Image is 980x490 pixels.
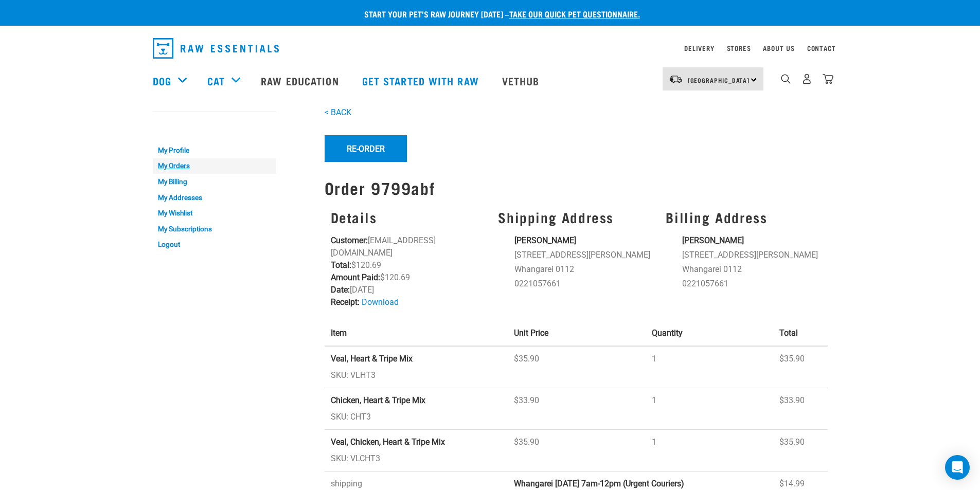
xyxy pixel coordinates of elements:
[514,479,684,488] strong: Whangarei [DATE] 7am-12pm (Urgent Couriers)
[153,142,276,158] a: My Profile
[666,209,821,225] h3: Billing Address
[153,174,276,190] a: My Billing
[509,11,640,16] a: take our quick pet questionnaire.
[145,34,836,63] nav: dropdown navigation
[352,60,492,101] a: Get started with Raw
[508,346,646,388] td: $35.90
[153,237,276,252] a: Logout
[514,278,653,290] li: 0221057661
[153,190,276,206] a: My Addresses
[945,455,970,480] div: Open Intercom Messenger
[153,221,276,237] a: My Subscriptions
[682,235,744,245] strong: [PERSON_NAME]
[331,437,445,447] strong: Veal, Chicken, Heart & Tripe Mix
[331,285,350,295] strong: Date:
[153,158,276,174] a: My Orders
[682,278,821,290] li: 0221057661
[251,60,351,101] a: Raw Education
[331,260,351,270] strong: Total:
[682,249,821,261] li: [STREET_ADDRESS][PERSON_NAME]
[508,430,646,471] td: $35.90
[773,346,828,388] td: $35.90
[781,74,791,84] img: home-icon-1@2x.png
[492,60,553,101] a: Vethub
[331,354,413,364] strong: Veal, Heart & Tripe Mix
[688,78,750,82] span: [GEOGRAPHIC_DATA]
[325,203,492,315] div: [EMAIL_ADDRESS][DOMAIN_NAME] $120.69 $120.69 [DATE]
[514,235,576,245] strong: [PERSON_NAME]
[684,46,714,50] a: Delivery
[823,74,833,84] img: home-icon@2x.png
[508,321,646,346] th: Unit Price
[325,135,407,162] button: Re-Order
[325,107,351,117] a: < BACK
[207,73,225,88] a: Cat
[773,430,828,471] td: $35.90
[646,430,773,471] td: 1
[325,178,828,197] h1: Order 9799abf
[498,209,653,225] h3: Shipping Address
[773,321,828,346] th: Total
[669,75,683,84] img: van-moving.png
[331,209,486,225] h3: Details
[646,346,773,388] td: 1
[331,235,368,245] strong: Customer:
[362,297,399,307] a: Download
[801,74,812,84] img: user.png
[807,46,836,50] a: Contact
[646,321,773,346] th: Quantity
[331,395,425,405] strong: Chicken, Heart & Tripe Mix
[763,46,794,50] a: About Us
[331,273,380,282] strong: Amount Paid:
[325,388,508,430] td: SKU: CHT3
[331,297,360,307] strong: Receipt:
[153,205,276,221] a: My Wishlist
[773,388,828,430] td: $33.90
[325,430,508,471] td: SKU: VLCHT3
[682,263,821,276] li: Whangarei 0112
[325,346,508,388] td: SKU: VLHT3
[508,388,646,430] td: $33.90
[153,38,279,59] img: Raw Essentials Logo
[153,122,203,126] a: My Account
[514,263,653,276] li: Whangarei 0112
[325,321,508,346] th: Item
[646,388,773,430] td: 1
[727,46,751,50] a: Stores
[514,249,653,261] li: [STREET_ADDRESS][PERSON_NAME]
[153,73,171,88] a: Dog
